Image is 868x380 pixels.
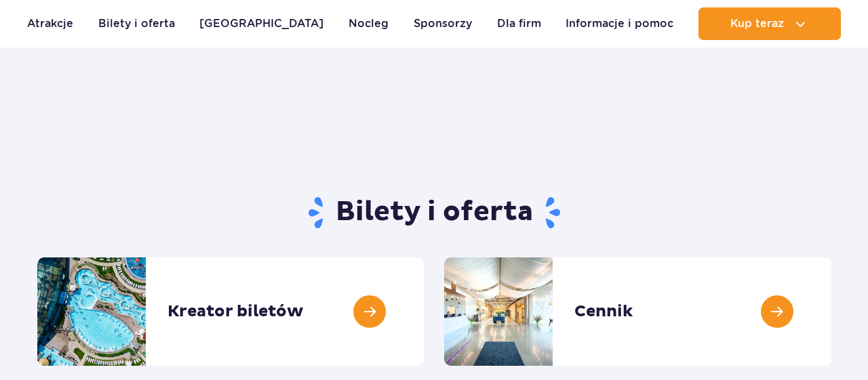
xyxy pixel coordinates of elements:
span: Kup teraz [730,18,784,30]
a: Atrakcje [27,7,73,40]
button: Kup teraz [698,7,841,40]
a: Sponsorzy [414,7,472,40]
a: Bilety i oferta [98,7,175,40]
a: Nocleg [349,7,389,40]
h1: Bilety i oferta [37,195,831,230]
a: [GEOGRAPHIC_DATA] [199,7,323,40]
a: Dla firm [497,7,541,40]
a: Informacje i pomoc [566,7,673,40]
